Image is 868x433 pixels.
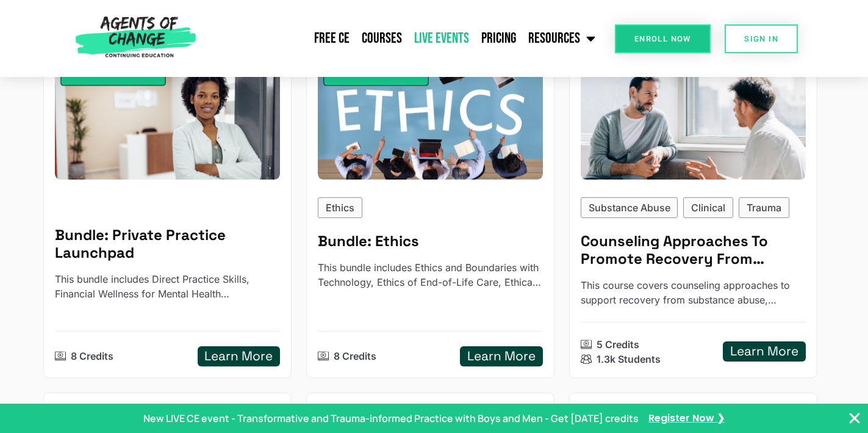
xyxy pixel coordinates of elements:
a: Register Now ❯ [648,412,725,425]
a: Enroll Now [615,24,711,53]
a: SIGN IN [725,24,798,53]
a: Resources [522,23,601,54]
h5: Bundle: Private Practice Launchpad [55,227,280,262]
a: Live Events [408,23,475,54]
a: Counseling Approaches To Promote Recovery From Substance Use (5 General CE Credit) - Reading Base... [569,43,817,377]
p: Trauma [747,200,781,215]
a: Pricing [475,23,522,54]
p: This course covers counseling approaches to support recovery from substance abuse, including harm... [581,278,806,307]
button: Close Banner [847,411,862,426]
p: 5 Credits [597,337,639,352]
a: Ethics - 8 Credit CE BundleEthics Bundle: EthicsThis bundle includes Ethics and Boundaries with T... [306,43,554,377]
h5: Bundle: Ethics [318,233,543,250]
a: Free CE [308,23,356,54]
img: Ethics - 8 Credit CE Bundle [318,55,543,180]
img: Counseling Approaches To Promote Recovery From Substance Use (5 General CE Credit) - Reading Based [581,55,806,180]
nav: Menu [201,23,601,54]
p: This bundle includes Ethics and Boundaries with Technology, Ethics of End-of-Life Care, Ethical C... [318,260,543,289]
p: 8 Credits [334,349,376,363]
p: 1.3k Students [597,352,661,366]
p: Clinical [691,200,725,215]
h5: Learn More [204,349,273,364]
a: Courses [356,23,408,54]
h5: Learn More [730,344,798,359]
a: Private Practice Launchpad - 8 Credit CE BundleBundle: Private Practice LaunchpadThis bundle incl... [43,43,292,377]
span: SIGN IN [744,35,778,43]
h5: Learn More [467,349,536,364]
p: This bundle includes Direct Practice Skills, Financial Wellness for Mental Health Professionals, ... [55,272,280,301]
p: Ethics [326,200,354,215]
h5: Counseling Approaches To Promote Recovery From Substance Use - Reading Based [581,233,806,268]
img: Private Practice Launchpad - 8 Credit CE Bundle [55,55,280,180]
span: Enroll Now [634,35,691,43]
p: Substance Abuse [589,200,670,215]
p: New LIVE CE event - Transformative and Trauma-informed Practice with Boys and Men - Get [DATE] cr... [143,411,639,426]
p: 8 Credits [71,349,113,363]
